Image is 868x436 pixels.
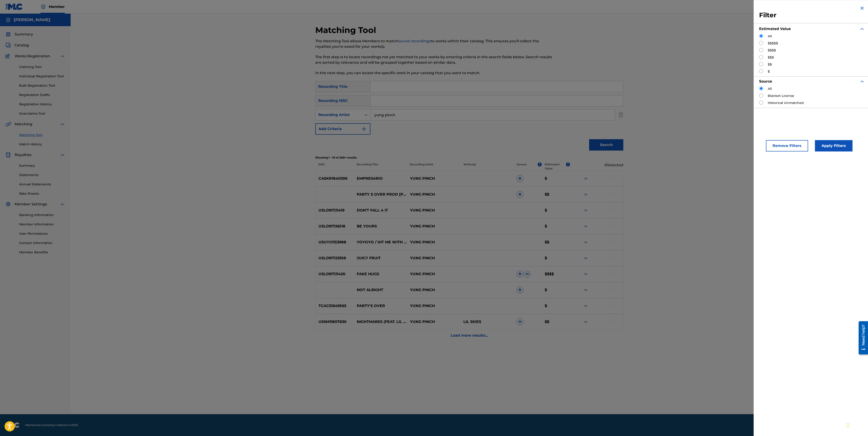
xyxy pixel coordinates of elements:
[847,419,849,432] div: Drag
[315,123,370,135] button: Add Criteria
[60,53,65,59] img: expand
[354,287,407,293] p: NOT ALRIGHT
[398,39,431,43] a: sound recordings
[516,287,523,293] span: B
[407,319,460,325] p: YUNG PINCH
[542,255,570,261] p: $
[768,69,770,74] label: $
[315,156,623,160] p: Showing 1 - 10 of 200+ results
[19,133,65,137] a: Matching Tool
[354,319,407,325] p: NIGHTMARES (FEAT. LIL SKIES)
[859,5,865,11] img: close
[19,65,65,69] a: Claiming Tool
[19,191,65,196] a: Rate Sheets
[315,25,378,35] h2: Matching Tool
[354,208,407,213] p: DON’T FALL 4 IT
[545,162,566,171] p: Estimated Value
[583,303,588,309] img: expand
[566,162,570,166] span: ?
[542,176,570,181] p: $
[759,27,791,31] strong: Estimated Value
[5,32,33,37] a: SummarySummary
[407,303,460,309] p: YUNG PINCH
[315,81,623,153] form: Search Form
[407,255,460,261] p: YUNG PINCH
[542,287,570,293] p: $
[19,102,65,107] a: Registration History
[5,152,11,158] img: Royalties
[759,11,865,19] h3: Filter
[361,126,367,132] img: 9d2ae6d4665cec9f34b9.svg
[354,271,407,277] p: FAKE HUGS
[19,231,65,236] a: User Permissions
[583,319,588,325] img: expand
[759,79,772,83] strong: Source
[5,53,11,59] img: Works Registration
[19,111,65,116] a: Overclaims Tool
[407,224,460,229] p: YUNG PINCH
[49,4,65,9] span: Member
[407,271,460,277] p: YUNG PINCH
[517,162,527,171] p: Source
[583,208,588,213] img: expand
[542,239,570,245] p: $$
[407,162,460,171] p: Recording Artist
[583,239,588,245] img: expand
[855,319,868,356] iframe: Resource Center
[19,241,65,245] a: Contact Information
[19,250,65,255] a: Member Benefits
[5,3,23,10] img: MLC Logo
[354,176,407,181] p: EMPRESARIO
[5,422,20,428] img: logo
[354,239,407,245] p: YOYOYO / HIT ME WITH THE ADDY
[19,163,65,168] a: Summary
[589,139,623,151] button: Search
[542,224,570,229] p: $
[768,55,774,60] label: $$$
[315,70,552,76] p: In the next step, you can locate the specific work in your catalog that you want to match.
[19,173,65,177] a: Statements
[583,287,588,293] img: expand
[845,414,868,436] iframe: Chat Widget
[5,202,11,207] img: Member Settings
[19,74,65,79] a: Individual Registration Tool
[768,62,772,67] label: $$
[60,121,65,127] img: expand
[316,271,354,277] p: USLD91721420
[315,162,354,171] p: ISRC
[542,192,570,197] p: $$
[5,43,11,48] img: Catalog
[516,175,523,182] span: B
[542,319,570,325] p: $$
[460,319,514,325] p: LIL SKIES
[19,93,65,97] a: Registration Drafts
[41,4,46,10] img: Top Rightsholder
[19,142,65,147] a: Match History
[15,53,50,59] span: Works Registration
[354,192,407,197] p: PARTY S OVER PROD [PERSON_NAME]
[516,191,523,198] span: B
[407,287,460,293] p: YUNG PINCH
[766,140,808,151] button: Remove Filters
[542,303,570,309] p: $
[407,192,460,197] p: YUNG PINCH
[542,208,570,213] p: $
[768,34,772,39] label: All
[768,86,772,91] label: All
[15,32,33,37] span: Summary
[768,48,776,53] label: $$$$
[583,176,588,181] img: expand
[570,162,623,171] p: 0 Selected
[354,162,407,171] p: Recording Title
[315,38,552,49] p: The Matching Tool allows Members to match to works within their catalog. This ensures you'll coll...
[815,140,853,151] button: Apply Filters
[354,303,407,309] p: PARTY'S OVER
[583,224,588,229] img: expand
[407,208,460,213] p: YUNG PINCH
[316,319,354,325] p: USSM11807830
[451,333,488,338] p: Load more results...
[542,271,570,277] p: $$$$
[316,176,354,181] p: CA5KR1840306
